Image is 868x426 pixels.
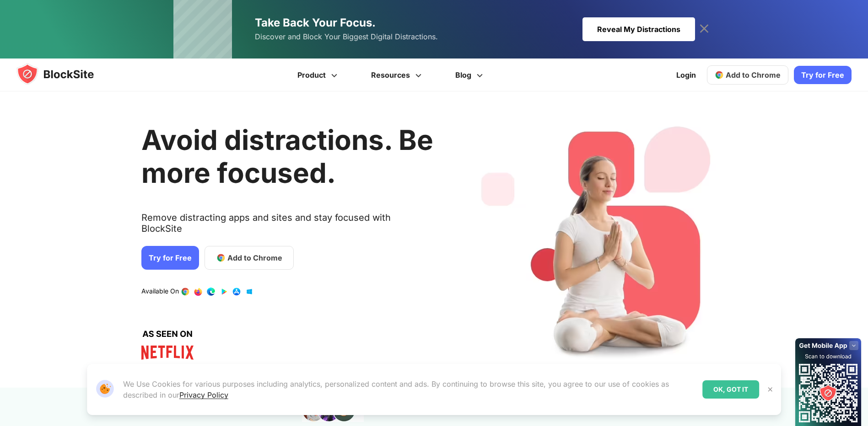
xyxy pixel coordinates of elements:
div: Reveal My Distractions [582,17,695,41]
a: Product [282,59,356,91]
a: Try for Free [794,66,852,84]
a: Privacy Policy [179,390,228,399]
a: Try for Free [141,246,199,270]
img: blocksite-icon.5d769676.svg [16,63,112,85]
span: Discover and Block Your Biggest Digital Distractions. [255,30,438,43]
text: Remove distracting apps and sites and stay focused with BlockSite [141,212,433,241]
span: Add to Chrome [227,252,282,263]
a: Login [671,64,701,86]
a: Blog [440,59,501,91]
a: Add to Chrome [205,246,294,270]
a: Add to Chrome [707,65,788,85]
div: OK, GOT IT [702,380,759,399]
img: chrome-icon.svg [715,70,724,80]
button: Close [764,383,776,395]
span: Add to Chrome [726,70,781,80]
text: Available On [141,287,179,296]
p: We Use Cookies for various purposes including analytics, personalized content and ads. By continu... [123,378,695,400]
a: Resources [356,59,440,91]
h1: Avoid distractions. Be more focused. [141,123,433,189]
span: Take Back Your Focus. [255,16,376,29]
img: Close [766,386,774,393]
